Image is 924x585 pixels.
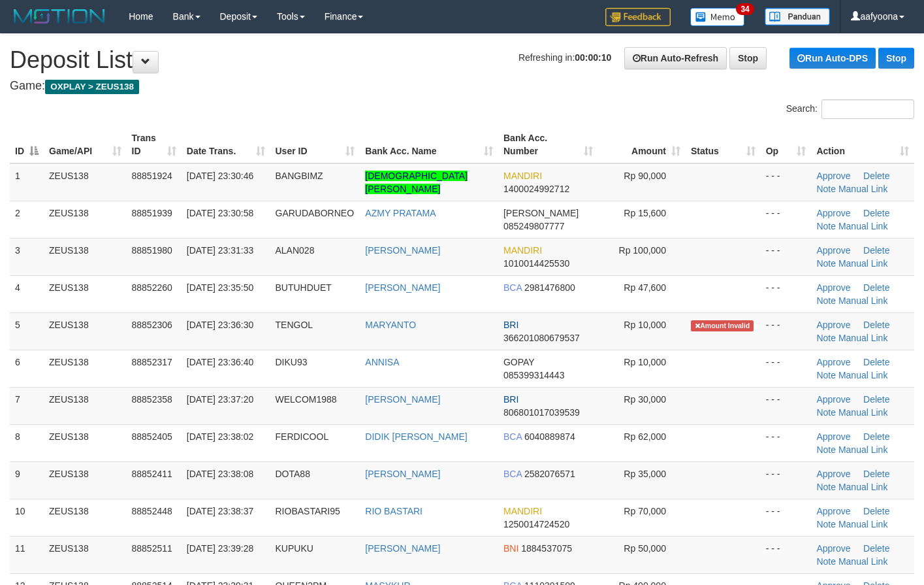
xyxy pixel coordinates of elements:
span: BCA [503,431,522,442]
span: BANGBIMZ [276,171,323,181]
a: Stop [878,48,914,69]
td: ZEUS138 [44,201,127,238]
a: Note [816,556,836,567]
a: RIO BASTARI [365,506,422,516]
a: MARYANTO [365,320,416,330]
a: Approve [816,543,850,554]
td: 6 [10,350,44,387]
a: Approve [816,431,850,442]
a: Manual Link [838,184,888,194]
span: Rp 90,000 [624,171,666,181]
span: Refreshing in: [518,52,611,63]
span: RIOBASTARI95 [276,506,340,516]
span: Rp 47,600 [624,282,666,293]
span: [DATE] 23:38:08 [187,469,253,479]
span: Rp 35,000 [624,469,666,479]
span: [DATE] 23:35:50 [187,282,253,293]
td: - - - [761,312,812,350]
span: [DATE] 23:37:20 [187,394,253,405]
span: MANDIRI [503,506,542,516]
input: Search: [821,99,914,119]
a: Delete [863,431,889,442]
span: Copy 085399314443 to clipboard [503,370,564,380]
a: [PERSON_NAME] [365,543,440,554]
span: Rp 10,000 [624,320,666,330]
span: 88852405 [132,431,172,442]
a: Delete [863,394,889,405]
span: Rp 70,000 [624,506,666,516]
span: Copy 1010014425530 to clipboard [503,258,569,269]
span: 88852260 [132,282,172,293]
a: Manual Link [838,221,888,231]
label: Search: [786,99,914,119]
span: TENGOL [276,320,313,330]
td: - - - [761,350,812,387]
a: Approve [816,245,850,256]
a: Note [816,333,836,343]
span: 88852448 [132,506,172,516]
th: Action: activate to sort column ascending [811,126,914,163]
a: Delete [863,245,889,256]
span: Copy 2582076571 to clipboard [524,469,575,479]
th: Bank Acc. Number: activate to sort column ascending [498,126,598,163]
a: Note [816,258,836,269]
span: 88852306 [132,320,172,330]
a: Stop [729,47,767,69]
th: Game/API: activate to sort column ascending [44,126,127,163]
span: Rp 30,000 [624,394,666,405]
a: Approve [816,282,850,293]
span: Copy 806801017039539 to clipboard [503,407,580,418]
span: DOTA88 [276,469,310,479]
td: 1 [10,163,44,201]
a: [DEMOGRAPHIC_DATA][PERSON_NAME] [365,171,468,194]
td: ZEUS138 [44,275,127,312]
th: Bank Acc. Name: activate to sort column ascending [360,126,498,163]
a: Note [816,482,836,492]
a: Approve [816,469,850,479]
a: Approve [816,357,850,367]
td: ZEUS138 [44,424,127,461]
td: 5 [10,312,44,350]
td: 3 [10,238,44,275]
span: 88852411 [132,469,172,479]
span: [DATE] 23:31:33 [187,245,253,256]
td: ZEUS138 [44,350,127,387]
td: - - - [761,536,812,573]
a: Approve [816,171,850,181]
span: Rp 15,600 [624,208,666,218]
td: 9 [10,461,44,499]
span: [DATE] 23:38:02 [187,431,253,442]
span: BCA [503,469,522,479]
th: ID: activate to sort column descending [10,126,44,163]
span: [DATE] 23:39:28 [187,543,253,554]
a: Approve [816,208,850,218]
span: BUTUHDUET [276,282,332,293]
span: [DATE] 23:30:58 [187,208,253,218]
a: Run Auto-DPS [789,48,876,69]
td: 11 [10,536,44,573]
td: 10 [10,499,44,536]
td: ZEUS138 [44,499,127,536]
a: [PERSON_NAME] [365,245,440,256]
span: DIKU93 [276,357,308,367]
img: MOTION_logo.png [10,7,109,26]
span: BNI [503,543,518,554]
span: GOPAY [503,357,534,367]
a: Approve [816,506,850,516]
span: [DATE] 23:36:30 [187,320,253,330]
td: - - - [761,238,812,275]
span: [PERSON_NAME] [503,208,579,218]
a: Note [816,444,836,455]
a: Note [816,519,836,529]
a: Manual Link [838,258,888,269]
td: 4 [10,275,44,312]
a: Manual Link [838,444,888,455]
a: Approve [816,320,850,330]
span: BCA [503,282,522,293]
th: Trans ID: activate to sort column ascending [127,126,182,163]
a: Manual Link [838,370,888,380]
span: Amount is not matched [691,320,754,331]
a: Delete [863,543,889,554]
a: Delete [863,357,889,367]
span: ALAN028 [276,245,315,256]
